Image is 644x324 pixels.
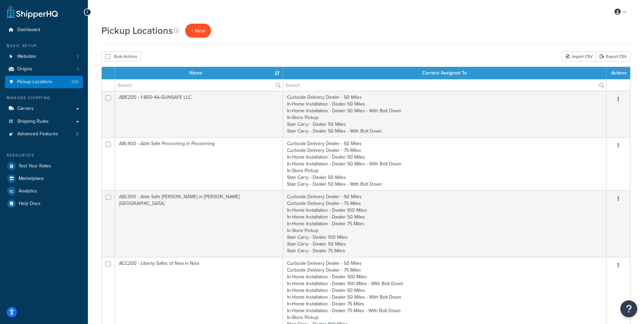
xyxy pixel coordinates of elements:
span: Analytics [19,188,37,194]
div: Resources [5,153,83,158]
span: Websites [17,54,36,60]
li: Advanced Features [5,128,83,140]
li: Websites [5,50,83,63]
button: Bulk Actions [101,51,141,62]
span: Marketplace [19,176,44,182]
th: Actions [606,67,630,79]
a: Export CSV [596,51,630,62]
a: Analytics [5,185,83,197]
span: Pickup Locations [17,79,52,85]
td: Curbside Delivery Dealer - 50 Miles In-Home Installation - Dealer 50 Miles In-Home Installation -... [283,91,606,137]
th: Carriers Assigned To [283,67,606,79]
td: Curbside Delivery Dealer - 50 Miles Curbside Delivery Dealer - 75 Miles In-Home Installation - De... [283,137,606,190]
button: Open Resource Center [620,300,637,317]
a: Advanced Features 3 [5,128,83,140]
input: Search [283,79,606,91]
a: Websites 1 [5,50,83,63]
span: 328 [71,79,78,85]
th: Name : activate to sort column ascending [115,67,283,79]
span: Help Docs [19,201,41,207]
span: 3 [76,131,78,137]
div: Import CSV [562,51,596,62]
span: 1 [77,54,78,60]
a: ShipperHQ Home [7,5,58,19]
td: ABL500 - Able Safe [PERSON_NAME] in [PERSON_NAME][GEOGRAPHIC_DATA] [115,190,283,257]
span: Shipping Rules [17,119,49,124]
td: ABE200 - 1-800-4A-GUNSAFE LLC [115,91,283,137]
span: Advanced Features [17,131,58,137]
a: Dashboard [5,24,83,36]
div: Manage Shipping [5,95,83,101]
h1: Pickup Locations [101,24,173,37]
div: Basic Setup [5,43,83,49]
a: + New [185,24,211,38]
a: Shipping Rules [5,115,83,128]
a: Marketplace [5,172,83,185]
td: ABL400 - Able Safe Pinconning in Pinconning [115,137,283,190]
a: Carriers [5,102,83,115]
td: Curbside Delivery Dealer - 50 Miles Curbside Delivery Dealer - 75 Miles In-Home Installation - De... [283,190,606,257]
span: Test Your Rates [19,163,51,169]
span: Origins [17,66,32,72]
input: Search [115,79,283,91]
li: Pickup Locations [5,76,83,88]
a: Origins 1 [5,63,83,75]
a: Test Your Rates [5,160,83,172]
span: Dashboard [17,27,40,33]
span: Carriers [17,106,34,112]
a: Help Docs [5,198,83,210]
span: + New [191,27,206,34]
a: Pickup Locations 328 [5,76,83,88]
li: Origins [5,63,83,75]
span: 1 [77,66,78,72]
